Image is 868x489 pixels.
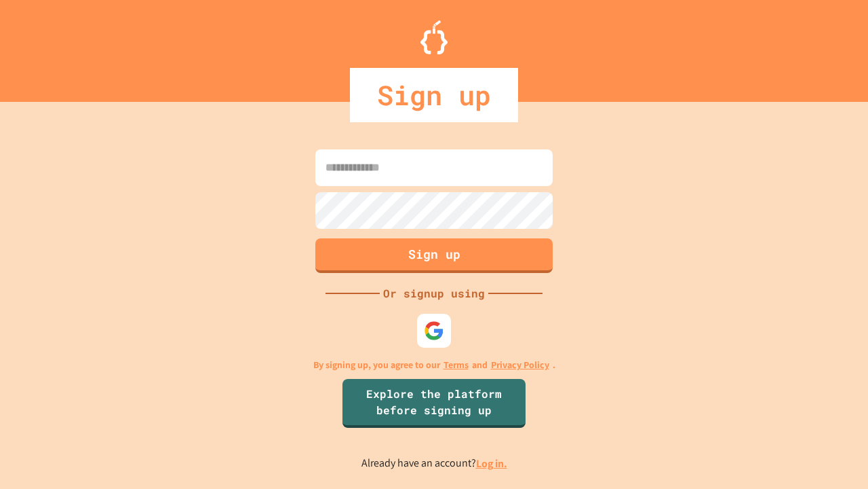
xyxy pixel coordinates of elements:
[755,376,854,433] iframe: chat widget
[420,20,448,54] img: Logo.svg
[380,285,488,302] div: Or signup using
[350,68,518,122] div: Sign up
[342,379,526,428] a: Explore the platform before signing up
[476,456,507,471] a: Log in.
[811,435,854,475] iframe: chat widget
[315,238,553,273] button: Sign up
[424,321,444,341] img: google-icon.svg
[491,358,549,372] a: Privacy Policy
[313,358,555,372] p: By signing up, you agree to our and .
[361,455,507,472] p: Already have an account?
[443,358,469,372] a: Terms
